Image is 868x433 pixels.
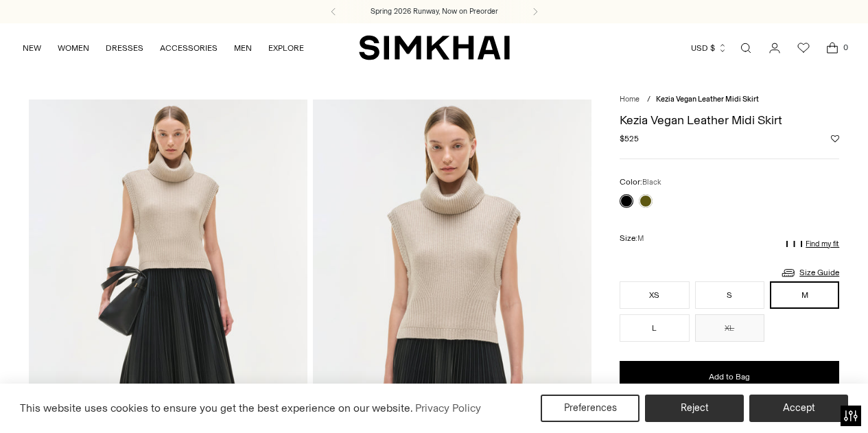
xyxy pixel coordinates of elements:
a: Open cart modal [819,34,846,62]
button: S [695,281,764,309]
button: Accept [749,395,848,422]
button: L [620,314,689,342]
span: This website uses cookies to ensure you get the best experience on our website. [20,401,413,414]
a: NEW [23,33,41,63]
h1: Kezia Vegan Leather Midi Skirt [620,114,839,126]
a: MEN [234,33,252,63]
label: Color: [620,176,661,189]
a: DRESSES [106,33,143,63]
button: Preferences [541,395,640,422]
span: 0 [839,41,852,54]
a: Privacy Policy (opens in a new tab) [413,398,483,419]
button: XS [620,281,689,309]
button: Add to Bag [620,361,839,394]
button: M [770,281,839,309]
button: Add to Wishlist [831,134,839,143]
span: $525 [620,132,639,145]
span: M [637,234,644,243]
a: Open search modal [732,34,760,62]
nav: breadcrumbs [620,94,839,106]
button: USD $ [691,33,727,63]
button: Reject [645,395,744,422]
a: ACCESSORIES [160,33,218,63]
a: SIMKHAI [359,34,510,61]
a: EXPLORE [268,33,304,63]
span: Add to Bag [709,371,750,383]
a: Go to the account page [761,34,788,62]
div: / [647,94,650,106]
button: XL [695,314,764,342]
span: Kezia Vegan Leather Midi Skirt [656,95,759,104]
label: Size: [620,232,644,245]
a: Size Guide [780,264,839,281]
span: Black [642,178,661,187]
a: Spring 2026 Runway, Now on Preorder [371,6,498,17]
a: Home [620,95,640,104]
a: WOMEN [58,33,89,63]
a: Wishlist [790,34,817,62]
